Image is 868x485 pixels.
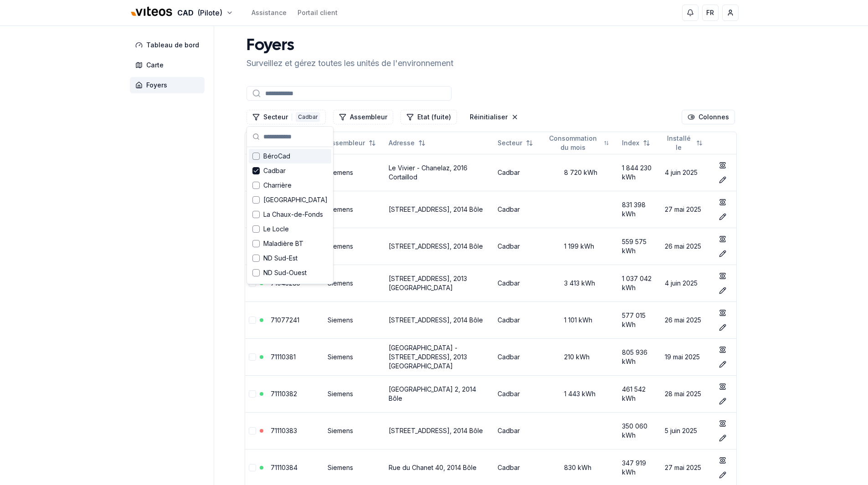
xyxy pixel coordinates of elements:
div: 461 542 kWh [622,385,658,403]
a: Foyers [130,77,208,93]
span: Maladière BT [263,239,303,248]
td: Cadbar [494,338,542,375]
a: Carte [130,57,208,73]
button: Sélectionner la ligne [249,317,256,324]
button: Sélectionner la ligne [249,427,256,434]
td: Siemens [324,412,385,449]
div: 1 101 kWh [546,316,615,325]
div: 1 037 042 kWh [622,274,658,292]
td: Siemens [324,338,385,375]
p: Surveillez et gérez toutes les unités de l'environnement [247,57,453,70]
a: 71110384 [271,464,298,471]
a: [GEOGRAPHIC_DATA] - [STREET_ADDRESS], 2013 [GEOGRAPHIC_DATA] [389,344,467,370]
td: Cadbar [494,154,542,191]
a: Rue du Chanet 40, 2014 Bôle [389,464,477,471]
span: CAD [177,7,194,18]
a: 71077241 [271,316,299,324]
td: 28 mai 2025 [661,375,712,412]
a: Le Vivier - Chanelaz, 2016 Cortaillod [389,164,467,181]
button: Not sorted. Click to sort ascending. [383,136,431,150]
span: BéroCad [263,152,290,161]
span: Charrière [263,181,292,190]
img: Viteos - CAD Logo [130,1,174,23]
button: Sélectionner la ligne [249,353,256,361]
div: 831 398 kWh [622,200,658,219]
span: [GEOGRAPHIC_DATA] [263,195,328,204]
span: FR [706,8,714,17]
button: Sélectionner la ligne [249,390,256,398]
a: Portail client [298,8,338,17]
div: 3 413 kWh [546,279,615,288]
button: Filtrer les lignes [247,110,326,124]
div: 8 720 kWh [546,168,615,177]
a: 71110381 [271,353,296,361]
td: Cadbar [494,412,542,449]
td: Cadbar [494,375,542,412]
a: Assistance [252,8,287,17]
span: Cadbar [263,166,286,175]
button: Not sorted. Click to sort ascending. [492,136,539,150]
div: 210 kWh [546,352,615,362]
a: [STREET_ADDRESS], 2014 Bôle [389,427,483,434]
span: La Chaux-de-Fonds [263,210,323,219]
h1: Foyers [247,37,453,55]
button: Not sorted. Click to sort ascending. [322,136,381,150]
button: Filtrer les lignes [401,110,457,124]
span: Le Locle [263,225,289,234]
span: Consommation du mois [546,134,600,152]
span: Tableau de bord [146,41,199,50]
span: Index [622,138,639,148]
div: 347 919 kWh [622,459,658,477]
span: ND Sud-Ouest [263,268,307,277]
a: 71110382 [271,390,297,398]
a: [STREET_ADDRESS], 2013 [GEOGRAPHIC_DATA] [389,275,467,291]
button: CAD(Pilote) [130,3,233,23]
button: FR [702,5,719,21]
td: 5 juin 2025 [661,412,712,449]
button: Réinitialiser les filtres [464,110,524,124]
div: 830 kWh [546,463,615,472]
button: Not sorted. Click to sort ascending. [659,136,708,150]
span: Installé le [665,134,693,152]
a: Tableau de bord [130,37,208,53]
td: Siemens [324,228,385,265]
td: 4 juin 2025 [661,265,712,301]
div: 1 199 kWh [546,242,615,251]
td: Cadbar [494,191,542,228]
div: 1 844 230 kWh [622,163,658,182]
div: 577 015 kWh [622,311,658,329]
span: ND Sud-Est [263,254,298,263]
td: Cadbar [494,228,542,265]
button: Not sorted. Click to sort ascending. [540,136,615,150]
a: [STREET_ADDRESS], 2014 Bôle [389,242,483,250]
div: 559 575 kWh [622,237,658,255]
td: Siemens [324,154,385,191]
a: [STREET_ADDRESS], 2014 Bôle [389,205,483,213]
td: Siemens [324,301,385,338]
a: [GEOGRAPHIC_DATA] 2, 2014 Bôle [389,385,476,402]
td: Cadbar [494,301,542,338]
div: 1 443 kWh [546,389,615,398]
button: Sélectionner la ligne [249,464,256,471]
a: 71110383 [271,427,297,434]
td: 26 mai 2025 [661,301,712,338]
span: Adresse [389,138,415,148]
a: 71043285 [271,279,300,287]
span: Carte [146,61,164,70]
td: Siemens [324,265,385,301]
td: 4 juin 2025 [661,154,712,191]
button: Not sorted. Click to sort ascending. [616,136,656,150]
td: 19 mai 2025 [661,338,712,375]
a: [STREET_ADDRESS], 2014 Bôle [389,316,483,324]
span: Foyers [146,81,167,90]
button: Cocher les colonnes [682,110,735,124]
span: [GEOGRAPHIC_DATA] [263,283,328,292]
td: 27 mai 2025 [661,191,712,228]
div: 350 060 kWh [622,422,658,440]
span: Assembleur [328,138,365,148]
div: Cadbar [296,112,320,122]
button: Filtrer les lignes [333,110,393,124]
span: Secteur [498,138,522,148]
td: Siemens [324,375,385,412]
td: Siemens [324,191,385,228]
